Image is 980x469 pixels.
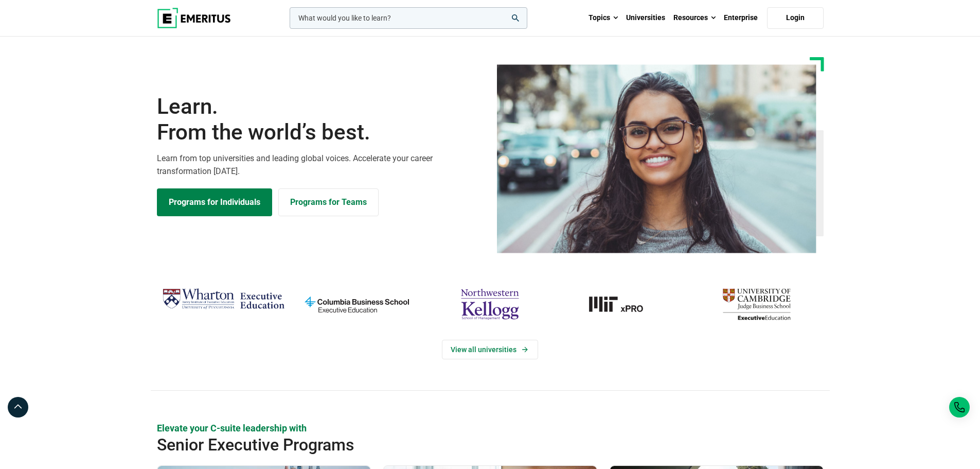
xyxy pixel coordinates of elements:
[767,7,824,29] a: Login
[562,284,685,324] a: MIT-xPRO
[295,284,418,324] img: columbia-business-school
[497,64,816,253] img: Learn from the world's best
[157,422,824,435] p: Elevate your C-suite leadership with
[429,284,551,324] img: northwestern-kellogg
[442,340,538,359] a: View Universities
[157,94,484,146] h1: Learn.
[162,284,285,315] img: Wharton Executive Education
[562,284,685,324] img: MIT xPRO
[278,188,379,216] a: Explore for Business
[157,188,272,216] a: Explore Programs
[157,152,484,178] p: Learn from top universities and leading global voices. Accelerate your career transformation [DATE].
[157,435,757,455] h2: Senior Executive Programs
[695,284,818,324] img: cambridge-judge-business-school
[157,119,484,145] span: From the world’s best.
[290,7,527,29] input: woocommerce-product-search-field-0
